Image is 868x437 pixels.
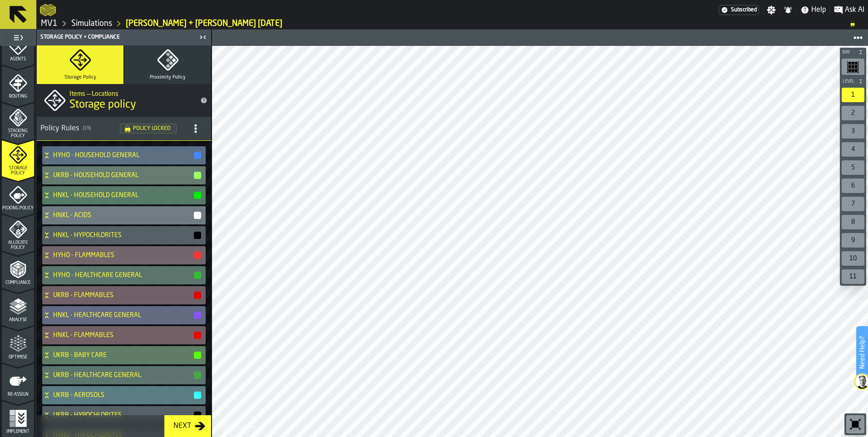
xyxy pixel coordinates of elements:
[840,86,866,104] div: button-toolbar-undefined
[2,429,34,434] span: Implement
[857,327,867,378] label: Need Help?
[71,19,112,29] a: link-to-/wh/i/3ccf57d1-1e0c-4a81-a3bb-c2011c5f0d50
[842,142,864,157] div: 4
[42,186,202,204] div: HNKL - HOUSEHOLD GENERAL
[42,386,202,404] div: UKRB - AEROSOLS
[194,292,201,299] button: button-
[53,252,193,259] h4: HYHO - FLAMMABLES
[53,152,193,159] h4: HYHO - HOUSEHOLD GENERAL
[164,415,211,437] button: button-Next
[40,123,120,134] div: Policy Rules
[53,372,193,379] h4: UKRB - HEALTHCARE GENERAL
[42,366,202,384] div: UKRB - HEALTHCARE GENERAL
[53,232,193,239] h4: HNKL - HYPOCHLORITES
[133,126,171,131] span: Policy Locked
[194,332,201,339] button: button-
[797,5,830,15] label: button-toggle-Help
[840,77,866,86] button: button-
[42,286,202,304] div: UKRB - FLAMMABLES
[2,94,34,99] span: Routing
[53,312,193,319] h4: HNKL - HEALTHCARE GENERAL
[842,251,864,266] div: 10
[840,249,866,268] div: button-toolbar-undefined
[2,326,34,363] li: menu Optimise
[214,417,265,435] a: logo-header
[841,50,856,55] span: Bay
[719,5,759,15] a: link-to-/wh/i/3ccf57d1-1e0c-4a81-a3bb-c2011c5f0d50/settings/billing
[150,74,186,80] span: Proximity Policy
[2,129,34,139] span: Stacking Policy
[2,252,34,288] li: menu Compliance
[2,65,34,102] li: menu Routing
[840,140,866,159] div: button-toolbar-undefined
[53,412,193,419] h4: UKRB - HYPOCHLORITES
[840,268,866,286] div: button-toolbar-undefined
[842,269,864,284] div: 11
[840,159,866,177] div: button-toolbar-undefined
[42,146,202,164] div: HYHO - HOUSEHOLD GENERAL
[848,417,863,432] svg: Reset zoom and position
[2,392,34,397] span: Re-assign
[42,166,202,184] div: UKRB - HOUSEHOLD GENERAL
[840,177,866,195] div: button-toolbar-undefined
[37,117,211,141] h3: title-section-[object Object]
[194,392,201,399] button: button-
[42,406,202,424] div: UKRB - HYPOCHLORITES
[840,122,866,140] div: button-toolbar-undefined
[42,266,202,284] div: HYHO - HEALTHCARE GENERAL
[126,19,282,29] a: link-to-/wh/i/3ccf57d1-1e0c-4a81-a3bb-c2011c5f0d50/simulations/d2d5025c-bd1e-44fe-a0df-b4e81305891e
[194,212,201,219] button: button-
[840,104,866,122] div: button-toolbar-undefined
[42,246,202,264] div: HYHO - FLAMMABLES
[194,352,201,359] button: button-
[2,177,34,214] li: menu Picking Policy
[53,292,193,299] h4: UKRB - FLAMMABLES
[194,172,201,179] button: button-
[69,89,193,98] h2: Sub Title
[2,401,34,437] li: menu Implement
[53,272,193,279] h4: HYHO - HEALTHCARE GENERAL
[37,30,211,45] header: Storage Policy + Compliance
[53,172,193,179] h4: UKRB - HOUSEHOLD GENERAL
[2,28,34,65] li: menu Agents
[840,213,866,231] div: button-toolbar-undefined
[64,74,96,80] span: Storage Policy
[42,226,202,244] div: HNKL - HYPOCHLORITES
[39,34,197,40] div: Storage Policy + Compliance
[41,19,58,29] a: link-to-/wh/i/3ccf57d1-1e0c-4a81-a3bb-c2011c5f0d50
[53,192,193,199] h4: HNKL - HOUSEHOLD GENERAL
[2,214,34,251] li: menu Allocate Policy
[42,346,202,364] div: UKRB - BABY CARE
[42,326,202,344] div: HNKL - FLAMMABLES
[2,280,34,285] span: Compliance
[194,272,201,279] button: button-
[194,192,201,199] button: button-
[53,352,193,359] h4: UKRB - BABY CARE
[2,31,34,44] label: button-toggle-Toggle Full Menu
[197,32,209,43] label: button-toggle-Close me
[194,232,201,239] button: button-
[731,7,757,13] span: Subscribed
[840,195,866,213] div: button-toolbar-undefined
[842,124,864,139] div: 3
[2,240,34,250] span: Allocate Policy
[2,166,34,176] span: Storage Policy
[194,152,201,159] button: button-
[2,140,34,176] li: menu Storage Policy
[53,212,193,219] h4: HNKL - ACIDS
[842,106,864,120] div: 2
[842,179,864,193] div: 6
[69,98,136,112] span: Storage policy
[40,2,56,18] a: logo-header
[780,5,796,15] label: button-toggle-Notifications
[53,332,193,339] h4: HNKL - FLAMMABLES
[844,413,866,435] div: button-toolbar-undefined
[2,318,34,323] span: Analyse
[840,231,866,249] div: button-toolbar-undefined
[763,5,779,15] label: button-toggle-Settings
[37,84,211,117] div: title-Storage policy
[42,206,202,224] div: HNKL - ACIDS
[194,312,201,319] button: button-
[194,372,201,379] button: button-
[2,206,34,211] span: Picking Policy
